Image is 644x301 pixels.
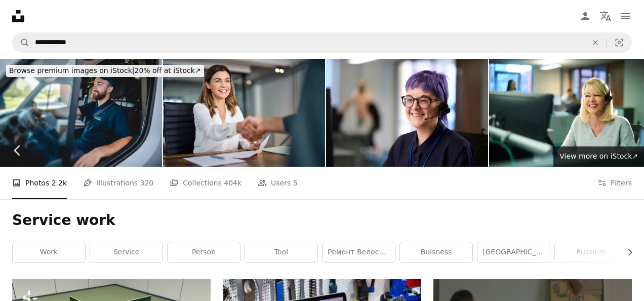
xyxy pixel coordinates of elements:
a: Users 5 [258,167,298,199]
button: Menu [616,6,636,26]
span: View more on iStock ↗ [559,152,638,160]
button: Visual search [607,33,631,52]
span: 320 [140,177,154,189]
a: Next [609,102,644,199]
a: View more on iStock↗ [553,146,644,167]
a: buisness [400,242,472,262]
a: tool [245,242,317,262]
a: russium [555,242,627,262]
a: service [90,242,163,262]
span: 404k [224,177,241,189]
button: Language [595,6,616,26]
h1: Service work [12,211,632,230]
button: scroll list to the right [621,242,632,262]
button: Search Unsplash [13,33,30,52]
button: Clear [584,33,607,52]
span: Browse premium images on iStock | [9,66,134,74]
form: Find visuals sitewide [12,32,632,53]
span: 20% off at iStock ↗ [9,66,201,74]
a: Log in / Sign up [575,6,595,26]
img: customer helpline [326,59,488,167]
a: work [13,242,85,262]
span: 5 [293,177,298,189]
a: [GEOGRAPHIC_DATA] [477,242,550,262]
button: Filters [597,167,632,199]
a: Home — Unsplash [12,10,24,22]
a: ремонт велосипедов hold my bike [323,242,395,262]
a: Illustrations 320 [83,167,153,199]
img: Happy mid aged business woman manager handshaking at office meeting. [163,59,325,167]
a: person [168,242,240,262]
a: Collections 404k [170,167,241,199]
